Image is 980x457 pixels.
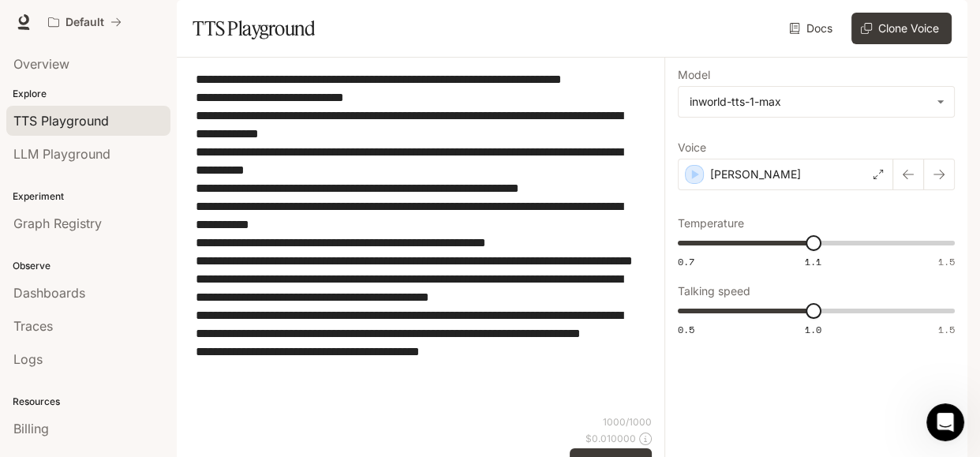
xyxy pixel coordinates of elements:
p: Default [65,16,104,29]
p: [PERSON_NAME] [710,167,801,182]
span: 1.0 [805,323,821,336]
span: 0.7 [678,255,694,268]
p: Talking speed [678,286,750,297]
p: Temperature [678,218,744,229]
div: inworld-tts-1-max [690,94,929,110]
p: $ 0.010000 [585,432,636,445]
iframe: Intercom live chat [926,403,964,441]
p: Model [678,69,710,81]
button: All workspaces [41,6,129,38]
span: 1.1 [805,255,821,268]
p: 1000 / 1000 [603,415,652,429]
span: 1.5 [938,255,955,268]
a: Docs [786,13,839,44]
p: Voice [678,142,706,153]
span: 0.5 [678,323,694,336]
h1: TTS Playground [193,13,315,44]
div: inworld-tts-1-max [679,87,954,117]
span: 1.5 [938,323,955,336]
button: Clone Voice [851,13,952,44]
